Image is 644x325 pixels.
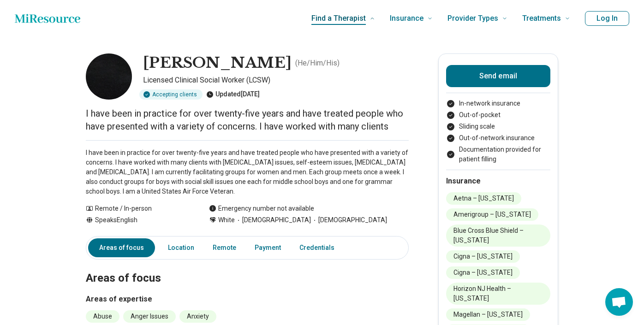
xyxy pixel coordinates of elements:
button: Send email [446,65,550,87]
li: Anger Issues [123,310,176,323]
a: Home page [15,9,80,28]
div: Updated [DATE] [206,89,260,100]
span: Provider Types [447,12,498,25]
li: Magellan – [US_STATE] [446,308,530,321]
li: Out-of-pocket [446,110,550,120]
p: Licensed Clinical Social Worker (LCSW) [143,75,409,86]
ul: Payment options [446,99,550,164]
h2: Areas of focus [86,248,409,286]
li: In-network insurance [446,99,550,108]
p: I have been in practice for over twenty-five years and have treated people who have presented wit... [86,107,409,133]
div: Open chat [605,288,633,316]
a: Payment [249,238,286,257]
a: Credentials [294,238,346,257]
img: Gerald DeAngelis, Licensed Clinical Social Worker (LCSW) [86,53,132,100]
li: Amerigroup – [US_STATE] [446,208,538,221]
h2: Insurance [446,176,550,187]
li: Aetna – [US_STATE] [446,192,521,205]
span: [DEMOGRAPHIC_DATA] [311,215,387,225]
li: Anxiety [179,310,216,323]
li: Cigna – [US_STATE] [446,250,520,263]
li: Abuse [86,310,119,323]
span: [DEMOGRAPHIC_DATA] [235,215,311,225]
a: Areas of focus [88,238,155,257]
p: ( He/Him/His ) [295,58,340,69]
span: White [218,215,235,225]
span: Insurance [390,12,423,25]
span: Treatments [522,12,561,25]
li: Documentation provided for patient filling [446,145,550,164]
div: Remote / In-person [86,204,191,213]
a: Location [162,238,200,257]
div: Emergency number not available [209,204,314,213]
li: Horizon NJ Health – [US_STATE] [446,283,550,305]
p: I have been in practice for over twenty-five years and have treated people who have presented wit... [86,148,409,196]
h3: Areas of expertise [86,294,409,305]
li: Cigna – [US_STATE] [446,266,520,279]
li: Out-of-network insurance [446,133,550,143]
button: Log In [585,11,629,26]
span: Find a Therapist [311,12,366,25]
a: Remote [207,238,242,257]
div: Speaks English [86,215,191,225]
li: Blue Cross Blue Shield – [US_STATE] [446,225,550,247]
h1: [PERSON_NAME] [143,53,292,73]
div: Accepting clients [139,89,203,100]
li: Sliding scale [446,122,550,131]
